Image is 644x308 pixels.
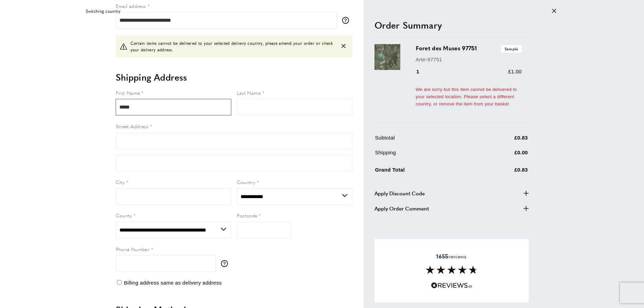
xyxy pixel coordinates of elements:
button: More information [221,260,231,267]
h2: Shipping Address [116,71,352,83]
div: 1 [416,68,429,76]
span: £1.00 [508,69,521,74]
span: Switching country [86,8,121,14]
span: Apply Order Comment [374,204,429,213]
h3: Foret des Muses 97751 [416,44,522,52]
strong: 1655 [436,252,448,260]
td: Subtotal [375,133,480,147]
div: Close message [552,8,556,14]
img: Reviews section [426,266,477,274]
span: Phone Number [116,246,150,253]
div: We are sorry but this item cannot be delivered to your selected location. Please select a differe... [416,86,522,107]
span: First Name [116,89,140,96]
h2: Order Summary [374,19,529,31]
div: off [81,3,563,19]
td: Grand Total [375,164,480,179]
td: £0.83 [481,164,528,179]
td: Shipping [375,148,480,162]
img: Reviews.io 5 stars [431,282,472,289]
span: Certain items cannot be delivered to your selected delivery country, please amend your order or c... [130,40,335,53]
span: Postcode [237,212,257,219]
span: Street Address [116,123,149,130]
p: Arte-97751 [416,55,522,63]
span: City [116,178,125,185]
span: Apply Discount Code [374,189,425,197]
span: reviews [436,253,466,260]
span: Sample [501,45,522,52]
td: £0.00 [481,148,528,162]
span: Country [237,178,255,185]
span: County [116,212,132,219]
span: Billing address same as delivery address [124,280,222,286]
td: £0.83 [481,133,528,147]
span: Last Name [237,89,261,96]
img: Foret des Muses 97751 [374,44,400,70]
input: Billing address same as delivery address [117,280,122,285]
span: Email address [116,2,146,9]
